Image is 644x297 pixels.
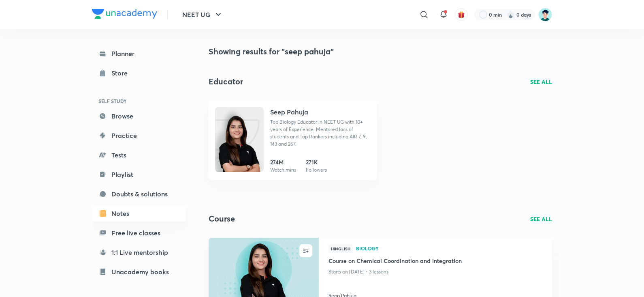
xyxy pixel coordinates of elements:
[455,8,468,21] button: avatar
[92,108,186,124] a: Browse
[209,75,243,88] h2: Educator
[458,11,465,18] img: avatar
[356,246,542,251] span: Biology
[270,166,296,174] p: Watch mins
[111,68,132,78] div: Store
[209,213,235,225] h2: Course
[209,45,552,58] h4: Showing results for "seep pahuja"
[92,9,157,19] img: Company Logo
[92,45,186,62] a: Planner
[270,118,371,148] p: Top Biology Educator in NEET UG with 10+ years of Experience. Mentored lacs of students and Top R...
[538,8,552,22] img: Shamas Khan
[92,205,186,222] a: Notes
[530,77,552,86] a: SEE ALL
[92,94,186,108] h6: SELF STUDY
[215,115,264,180] img: Unacademy
[328,244,353,253] span: Hinglish
[270,107,308,117] h4: Seep Pahuja
[328,256,542,267] a: Course on Chemical Coordination and Integration
[92,225,186,241] a: Free live classes
[270,158,296,166] h6: 274M
[92,166,186,183] a: Playlist
[92,244,186,260] a: 1:1 Live mentorship
[177,6,228,23] button: NEET UG
[92,264,186,280] a: Unacademy books
[507,11,515,19] img: streak
[356,246,542,252] a: Biology
[92,186,186,202] a: Doubts & solutions
[306,166,327,174] p: Followers
[92,147,186,163] a: Tests
[209,101,377,180] a: UnacademySeep PahujaTop Biology Educator in NEET UG with 10+ years of Experience. Mentored lacs o...
[92,65,186,81] a: Store
[92,9,157,21] a: Company Logo
[328,267,542,277] p: Starts on [DATE] • 3 lessons
[306,158,327,166] h6: 271K
[92,127,186,144] a: Practice
[530,215,552,223] a: SEE ALL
